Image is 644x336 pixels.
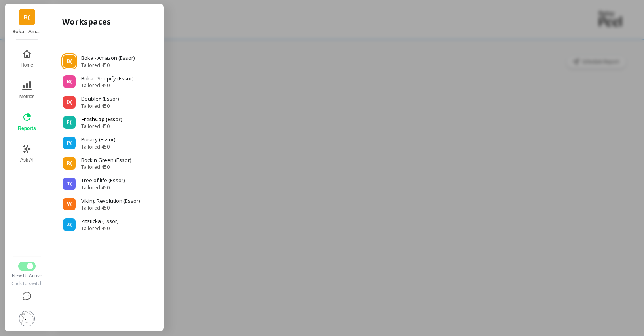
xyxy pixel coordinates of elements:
[20,157,34,163] span: Ask AI
[18,262,36,271] button: Switch to Legacy UI
[81,197,140,205] p: Viking Revolution (Essor)
[10,281,44,287] div: Click to switch
[67,221,72,228] span: Z(
[19,94,35,100] span: Metrics
[81,75,133,83] p: Boka - Shopify (Essor)
[81,103,119,109] span: Tailored 450
[81,54,135,62] p: Boka - Amazon (Essor)
[81,123,122,130] span: Tailored 450
[81,95,119,103] p: DoubleY (Essor)
[81,62,135,69] span: Tailored 450
[21,62,33,68] span: Home
[13,76,40,105] button: Metrics
[13,108,40,136] button: Reports
[81,164,131,170] span: Tailored 450
[81,136,115,144] p: Puracy (Essor)
[67,201,72,207] span: V(
[62,16,111,27] h2: Workspaces
[67,119,72,126] span: F(
[67,160,72,166] span: R(
[81,218,118,225] p: Zitsticka (Essor)
[24,13,30,22] span: B(
[19,311,35,326] img: profile picture
[81,225,118,232] span: Tailored 450
[67,181,72,187] span: T(
[81,116,122,124] p: FreshCap (Essor)
[81,177,125,185] p: Tree of life (Essor)
[13,44,40,73] button: Home
[81,144,115,150] span: Tailored 450
[10,306,44,331] button: Settings
[81,82,133,89] span: Tailored 450
[67,78,72,85] span: B(
[10,287,44,306] button: Help
[67,140,72,146] span: P(
[18,125,36,132] span: Reports
[81,157,131,164] p: Rockin Green (Essor)
[13,139,40,168] button: Ask AI
[81,185,125,191] span: Tailored 450
[81,205,140,211] span: Tailored 450
[10,273,44,279] div: New UI Active
[67,58,72,65] span: B(
[66,99,72,105] span: D(
[13,29,42,35] p: Boka - Amazon (Essor)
